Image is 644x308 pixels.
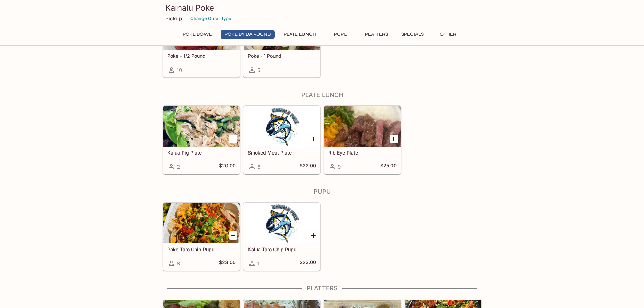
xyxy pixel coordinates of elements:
[324,106,401,147] div: Rib Eye Plate
[165,15,182,22] p: Pickup
[243,203,320,271] a: Kalua Taro Chip Pupu1$23.00
[229,135,237,143] button: Add Kalua Pig Plate
[177,260,180,267] span: 8
[326,30,356,39] button: Pupu
[163,91,482,99] h4: Plate Lunch
[309,231,318,240] button: Add Kalua Taro Chip Pupu
[163,106,240,174] a: Kalua Pig Plate2$20.00
[163,188,482,195] h4: Pupu
[229,231,237,240] button: Add Poke Taro Chip Pupu
[280,30,320,39] button: Plate Lunch
[221,30,275,39] button: Poke By Da Pound
[248,53,316,59] h5: Poke - 1 Pound
[300,259,316,267] h5: $23.00
[244,203,320,243] div: Kalua Taro Chip Pupu
[257,164,260,170] span: 6
[187,13,234,24] button: Change Order Type
[167,150,236,156] h5: Kalua Pig Plate
[163,203,240,243] div: Poke Taro Chip Pupu
[167,246,236,252] h5: Poke Taro Chip Pupu
[167,53,236,59] h5: Poke - 1/2 Pound
[338,164,341,170] span: 9
[219,163,236,171] h5: $20.00
[179,30,215,39] button: Poke Bowl
[244,9,320,50] div: Poke - 1 Pound
[328,150,397,156] h5: Rib Eye Plate
[248,150,316,156] h5: Smoked Meat Plate
[165,3,479,13] h3: Kainalu Poke
[163,285,482,292] h4: Platters
[243,106,320,174] a: Smoked Meat Plate6$22.00
[309,135,318,143] button: Add Smoked Meat Plate
[244,106,320,147] div: Smoked Meat Plate
[163,203,240,271] a: Poke Taro Chip Pupu8$23.00
[177,164,180,170] span: 2
[257,67,260,73] span: 5
[177,67,182,73] span: 10
[361,30,392,39] button: Platters
[390,135,398,143] button: Add Rib Eye Plate
[248,246,316,252] h5: Kalua Taro Chip Pupu
[433,30,463,39] button: Other
[324,106,401,174] a: Rib Eye Plate9$25.00
[380,163,397,171] h5: $25.00
[163,9,240,50] div: Poke - 1/2 Pound
[219,259,236,267] h5: $23.00
[300,163,316,171] h5: $22.00
[397,30,428,39] button: Specials
[257,260,259,267] span: 1
[163,106,240,147] div: Kalua Pig Plate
